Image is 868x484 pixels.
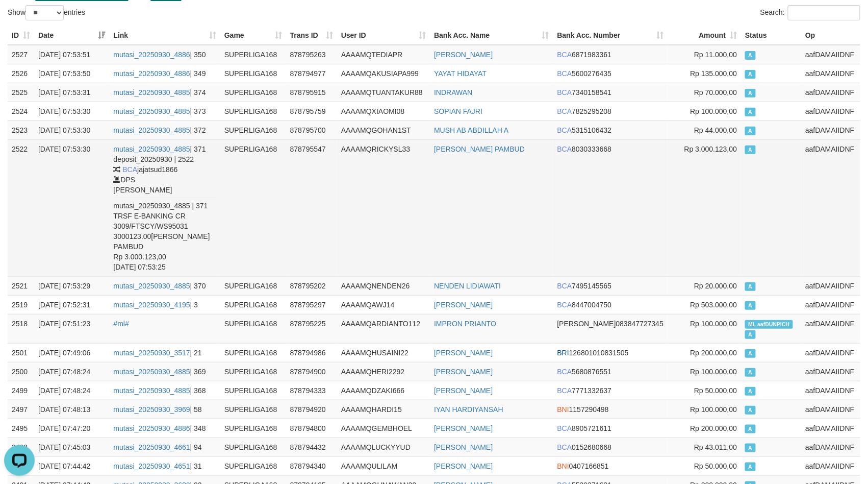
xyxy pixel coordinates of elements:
span: Manually Linked by aafDUNPICH [745,320,793,329]
td: [DATE] 07:48:24 [34,362,109,381]
td: 878795263 [286,45,337,64]
td: aafDAMAIIDNF [801,343,860,362]
a: NENDEN LIDIAWATI [434,282,501,290]
span: BCA [557,145,572,153]
td: 5315106432 [553,120,668,139]
td: [DATE] 07:47:20 [34,419,109,438]
td: SUPERLIGA168 [220,362,286,381]
a: [PERSON_NAME] [434,51,493,59]
td: aafDAMAIIDNF [801,45,860,64]
td: aafDAMAIIDNF [801,295,860,314]
td: aafDAMAIIDNF [801,314,860,343]
span: Approved [745,463,755,471]
td: SUPERLIGA168 [220,295,286,314]
td: | 21 [109,343,220,362]
select: Showentries [25,5,64,20]
td: 083847727345 [553,314,668,343]
td: 878795759 [286,102,337,120]
td: aafDAMAIIDNF [801,456,860,475]
td: 2493 [8,438,34,456]
td: aafDAMAIIDNF [801,120,860,139]
td: [DATE] 07:53:30 [34,139,109,276]
td: SUPERLIGA168 [220,83,286,102]
th: Status [741,26,801,45]
span: BCA [122,165,137,174]
td: [DATE] 07:48:24 [34,381,109,400]
th: Op [801,26,860,45]
td: 5600276435 [553,64,668,83]
span: BCA [557,126,572,134]
a: [PERSON_NAME] [434,349,493,357]
td: SUPERLIGA168 [220,139,286,276]
td: [DATE] 07:53:30 [34,120,109,139]
td: [DATE] 07:53:29 [34,276,109,295]
span: BCA [557,368,572,376]
td: 1157290498 [553,400,668,419]
td: [DATE] 07:53:50 [34,64,109,83]
span: Rp 100.000,00 [691,368,737,376]
td: | 349 [109,64,220,83]
a: mutasi_20250930_4885 [113,368,190,376]
span: Rp 135.000,00 [691,69,737,78]
a: mutasi_20250930_4886 [113,69,190,78]
td: 2524 [8,102,34,120]
th: ID: activate to sort column ascending [8,26,34,45]
span: BCA [557,69,572,78]
a: mutasi_20250930_4886 [113,51,190,59]
span: BCA [557,424,572,432]
td: | 372 [109,120,220,139]
td: AAAAMQHARDI15 [337,400,430,419]
td: AAAAMQTEDIAPR [337,45,430,64]
td: aafDAMAIIDNF [801,438,860,456]
td: SUPERLIGA168 [220,438,286,456]
th: Amount: activate to sort column ascending [668,26,741,45]
span: BCA [557,107,572,115]
td: 2501 [8,343,34,362]
a: mutasi_20250930_4885 [113,386,190,395]
td: SUPERLIGA168 [220,419,286,438]
td: 2522 [8,139,34,276]
div: deposit_20250930 | 2522 jajatsud1866 DPS [PERSON_NAME] mutasi_20250930_4885 | 371 TRSF E-BANKING ... [113,154,216,272]
td: SUPERLIGA168 [220,456,286,475]
span: Rp 44.000,00 [694,126,737,134]
a: #ml# [113,320,129,328]
a: mutasi_20250930_4885 [113,145,190,153]
span: Rp 100.000,00 [691,320,737,328]
td: SUPERLIGA168 [220,64,286,83]
td: SUPERLIGA168 [220,343,286,362]
span: Rp 200.000,00 [691,424,737,432]
td: 2499 [8,381,34,400]
td: aafDAMAIIDNF [801,102,860,120]
a: IMPRON PRIANTO [434,320,496,328]
td: AAAAMQNENDEN26 [337,276,430,295]
td: [DATE] 07:48:13 [34,400,109,419]
td: 878794340 [286,456,337,475]
td: | 3 [109,295,220,314]
td: 0152680668 [553,438,668,456]
td: 7340158541 [553,83,668,102]
td: 878794432 [286,438,337,456]
span: Approved [745,108,755,116]
td: 2495 [8,419,34,438]
a: mutasi_20250930_4886 [113,424,190,432]
td: 878794986 [286,343,337,362]
td: AAAAMQHUSAINI22 [337,343,430,362]
td: [DATE] 07:53:30 [34,102,109,120]
span: Approved [745,349,755,358]
span: BCA [557,301,572,309]
td: 2521 [8,276,34,295]
span: Approved [745,51,755,60]
td: 878795547 [286,139,337,276]
td: AAAAMQULILAM [337,456,430,475]
span: Approved [745,425,755,433]
td: [DATE] 07:53:31 [34,83,109,102]
td: | 94 [109,438,220,456]
td: 5680876551 [553,362,668,381]
td: 878795297 [286,295,337,314]
span: BCA [557,386,572,395]
td: | 31 [109,456,220,475]
td: 878795225 [286,314,337,343]
td: [DATE] 07:51:23 [34,314,109,343]
button: Open LiveChat chat widget [4,4,35,35]
td: 878794977 [286,64,337,83]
